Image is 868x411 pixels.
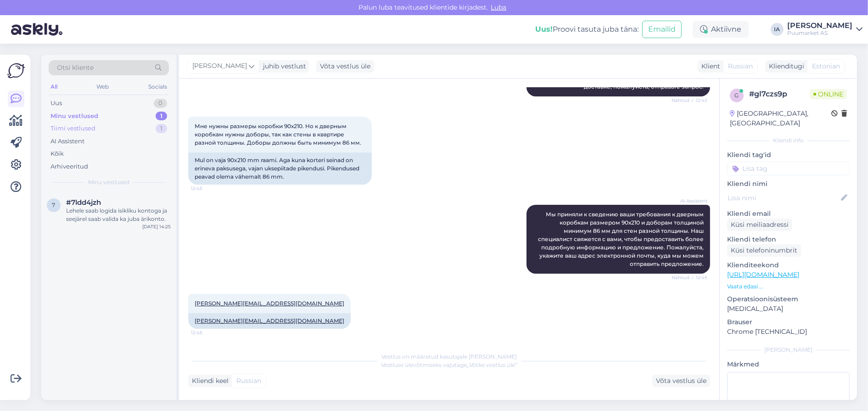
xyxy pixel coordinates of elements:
span: Online [810,89,847,99]
div: Uus [50,99,62,108]
span: Мы приняли к сведению ваши требования к дверным коробкам размером 90х210 и доборам толщиной миним... [538,211,705,267]
span: Vestlus on määratud kasutajale [PERSON_NAME] [381,353,517,360]
div: Klient [698,62,720,71]
p: Kliendi nimi [727,179,850,189]
div: Kõik [50,149,64,158]
div: Aktiivne [693,21,749,38]
div: [GEOGRAPHIC_DATA], [GEOGRAPHIC_DATA] [730,109,831,128]
a: [PERSON_NAME][EMAIL_ADDRESS][DOMAIN_NAME] [195,317,344,324]
div: All [49,81,59,93]
span: Мне нужны размеры коробки 90х210. Но к дверным коробкам нужны доборы, так как стены в квартире ра... [195,123,361,146]
div: Küsi meiliaadressi [727,219,792,231]
div: Klienditugi [765,62,804,71]
span: Estonian [812,62,840,71]
span: 12:45 [191,185,225,192]
div: Web [95,81,111,93]
span: 7 [52,202,56,208]
p: Märkmed [727,360,850,369]
span: Otsi kliente [57,63,94,73]
div: Küsi telefoninumbrit [727,244,801,257]
div: [PERSON_NAME] [787,22,852,29]
div: Lehele saab logida isikliku kontoga ja seejärel saab valida ka juba ärikonto. [66,207,171,223]
div: [PERSON_NAME] [727,346,850,354]
div: Kliendi keel [188,376,229,386]
span: Minu vestlused [88,178,129,186]
button: Emailid [642,21,682,38]
div: 1 [156,112,167,121]
span: [PERSON_NAME] [192,61,247,71]
span: Vestluse ülevõtmiseks vajutage [381,361,517,368]
div: Võta vestlus üle [652,375,710,387]
div: # gl7czs9p [749,89,810,100]
p: [MEDICAL_DATA] [727,304,850,314]
div: Arhiveeritud [50,162,88,171]
div: Kliendi info [727,136,850,145]
p: Kliendi tag'id [727,150,850,160]
input: Lisa nimi [728,193,839,203]
div: [DATE] 14:25 [142,223,171,230]
a: [PERSON_NAME]Puumarket AS [787,22,862,37]
a: [URL][DOMAIN_NAME] [727,270,799,279]
p: Operatsioonisüsteem [727,294,850,304]
i: „Võtke vestlus üle” [467,361,517,368]
div: Socials [146,81,169,93]
span: 12:45 [191,329,225,336]
span: g [735,92,739,99]
span: Luba [488,3,510,11]
input: Lisa tag [727,162,850,175]
div: AI Assistent [50,137,84,146]
p: Kliendi email [727,209,850,219]
div: IA [771,23,784,36]
div: juhib vestlust [259,62,306,71]
p: Klienditeekond [727,260,850,270]
span: Russian [236,376,261,386]
div: 1 [156,124,167,133]
p: Vaata edasi ... [727,282,850,291]
a: [PERSON_NAME][EMAIL_ADDRESS][DOMAIN_NAME] [195,300,344,307]
p: Brauser [727,317,850,327]
span: AI Assistent [673,197,707,204]
div: Võta vestlus üle [316,60,374,73]
div: Puumarket AS [787,29,852,37]
div: Tiimi vestlused [50,124,95,133]
div: Minu vestlused [50,112,98,121]
p: Chrome [TECHNICAL_ID] [727,327,850,337]
div: Proovi tasuta juba täna: [535,24,638,35]
span: Nähtud ✓ 12:45 [672,274,707,281]
span: #7ldd4jzh [66,198,101,207]
span: Russian [728,62,753,71]
span: Nähtud ✓ 12:42 [672,97,707,104]
div: Mul on vaja 90x210 mm raami. Aga kuna korteri seinad on erineva paksusega, vajan uksepiitade pike... [188,152,372,185]
b: Uus! [535,25,553,34]
p: Kliendi telefon [727,235,850,244]
img: Askly Logo [7,62,25,79]
div: 0 [154,99,167,108]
